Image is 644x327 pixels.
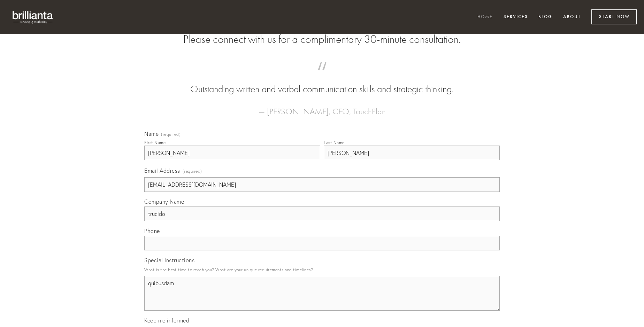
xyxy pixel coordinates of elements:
[144,257,194,264] span: Special Instructions
[144,140,166,145] div: First Name
[144,198,184,205] span: Company Name
[144,317,189,324] span: Keep me informed
[155,69,489,96] blockquote: Outstanding written and verbal communication skills and strategic thinking.
[144,33,500,46] h2: Please connect with us for a complimentary 30-minute consultation.
[473,11,497,23] a: Home
[144,130,159,137] span: Name
[144,265,500,274] p: What is the best time to reach you? What are your unique requirements and timelines?
[161,132,181,137] span: (required)
[144,167,180,174] span: Email Address
[144,276,500,311] textarea: quibusdam
[155,96,489,118] figcaption: — [PERSON_NAME], CEO, TouchPlan
[559,11,585,23] a: About
[144,227,160,234] span: Phone
[183,166,202,176] span: (required)
[591,9,637,24] a: Start Now
[324,140,345,145] div: Last Name
[499,11,532,23] a: Services
[155,69,489,83] span: “
[7,7,59,27] img: brillianta - research, strategy, marketing
[534,11,557,23] a: Blog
